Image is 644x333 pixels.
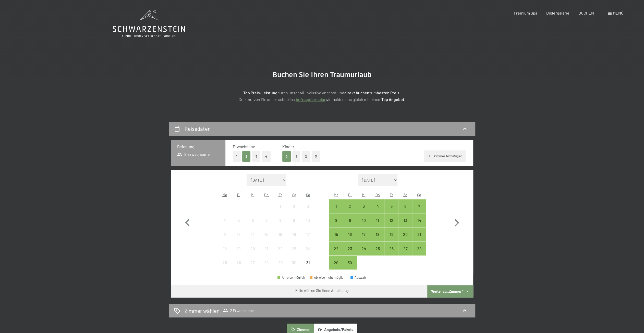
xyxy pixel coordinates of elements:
div: Mon Sep 01 2025 [329,199,343,213]
div: Anreise möglich [329,256,343,270]
div: Tue Sep 16 2025 [343,227,357,241]
div: Fri Sep 12 2025 [384,213,398,227]
div: 29 [330,261,342,273]
div: Wed Aug 13 2025 [246,227,259,241]
div: Anreise nicht möglich [260,227,273,241]
div: Anreise nicht möglich [287,241,301,255]
div: 14 [260,232,273,245]
div: Anreise nicht möglich [273,227,287,241]
div: Mon Aug 18 2025 [218,241,232,255]
div: 24 [301,247,314,259]
abbr: Dienstag [237,193,240,197]
div: Wed Aug 20 2025 [246,241,259,255]
div: 28 [413,247,426,259]
abbr: Mittwoch [362,193,366,197]
div: Sun Aug 24 2025 [301,241,315,255]
div: Anreise nicht möglich [260,256,273,270]
span: Bildergalerie [546,10,569,15]
div: Anreise möglich [329,241,343,255]
div: 18 [218,247,231,259]
div: 17 [301,232,314,245]
div: Anreise nicht möglich [218,227,232,241]
div: Thu Sep 25 2025 [371,241,384,255]
div: Sun Aug 10 2025 [301,213,315,227]
div: Fri Sep 26 2025 [384,241,398,255]
div: Thu Aug 28 2025 [260,256,273,270]
div: 22 [330,247,342,259]
button: Nächster Monat [449,174,464,270]
div: Anreise möglich [384,241,398,255]
div: 10 [357,218,370,231]
div: Anreise nicht möglich [246,227,259,241]
div: 11 [218,232,231,245]
div: Anreise nicht möglich [287,227,301,241]
div: Mon Aug 11 2025 [218,227,232,241]
div: Fri Aug 22 2025 [273,241,287,255]
button: Weiter zu „Zimmer“ [427,285,473,298]
div: 27 [246,261,259,273]
div: Anreise nicht möglich [273,256,287,270]
div: 22 [274,247,287,259]
div: Anreise möglich [398,213,412,227]
div: Anreise möglich [277,276,305,279]
div: Wed Aug 27 2025 [246,256,259,270]
div: 7 [260,218,273,231]
span: Menü [613,10,624,15]
button: 4 [262,151,271,162]
div: Anreise möglich [343,213,357,227]
div: Anreise nicht möglich [246,256,259,270]
div: 13 [246,232,259,245]
div: Tue Sep 23 2025 [343,241,357,255]
div: 23 [344,247,356,259]
div: Anreise möglich [357,199,371,213]
button: 3 [312,151,320,162]
div: Tue Sep 02 2025 [343,199,357,213]
div: Tue Aug 19 2025 [232,241,246,255]
div: Sat Sep 27 2025 [398,241,412,255]
div: Sat Aug 02 2025 [287,199,301,213]
div: Anreise nicht möglich [232,241,246,255]
div: Mon Aug 25 2025 [218,256,232,270]
div: Sun Aug 03 2025 [301,199,315,213]
div: Wed Sep 17 2025 [357,227,371,241]
strong: Top Angebot. [381,97,405,102]
div: Wed Sep 03 2025 [357,199,371,213]
h2: Reisedaten [185,125,211,132]
div: Tue Sep 09 2025 [343,213,357,227]
h2: Zimmer wählen [185,307,220,314]
a: BUCHEN [578,10,594,15]
div: 9 [288,218,300,231]
div: Anreise möglich [412,213,426,227]
a: Premium Spa [514,10,537,15]
div: Anreise nicht möglich [287,213,301,227]
div: 8 [274,218,287,231]
div: Anreise möglich [357,241,371,255]
div: 18 [371,232,384,245]
div: Sun Sep 07 2025 [412,199,426,213]
div: Fri Aug 29 2025 [273,256,287,270]
div: Anreise nicht möglich [273,199,287,213]
div: 21 [413,232,426,245]
div: Sat Aug 16 2025 [287,227,301,241]
abbr: Donnerstag [264,193,269,197]
div: Thu Aug 14 2025 [260,227,273,241]
div: Sun Sep 14 2025 [412,213,426,227]
div: Anreise nicht möglich [232,213,246,227]
div: Anreise möglich [371,213,384,227]
span: 2 Erwachsene [177,151,210,157]
div: Anreise nicht möglich [246,213,259,227]
div: Mon Sep 08 2025 [329,213,343,227]
abbr: Sonntag [417,193,421,197]
div: Fri Sep 19 2025 [384,227,398,241]
a: Anfrageformular [296,97,325,102]
div: Anreise nicht möglich [232,256,246,270]
div: 15 [274,232,287,245]
div: 25 [371,247,384,259]
abbr: Sonntag [306,193,310,197]
abbr: Samstag [403,193,407,197]
div: Sun Sep 21 2025 [412,227,426,241]
button: 2 [302,151,310,162]
div: 4 [371,204,384,217]
div: Anreise nicht möglich [232,227,246,241]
